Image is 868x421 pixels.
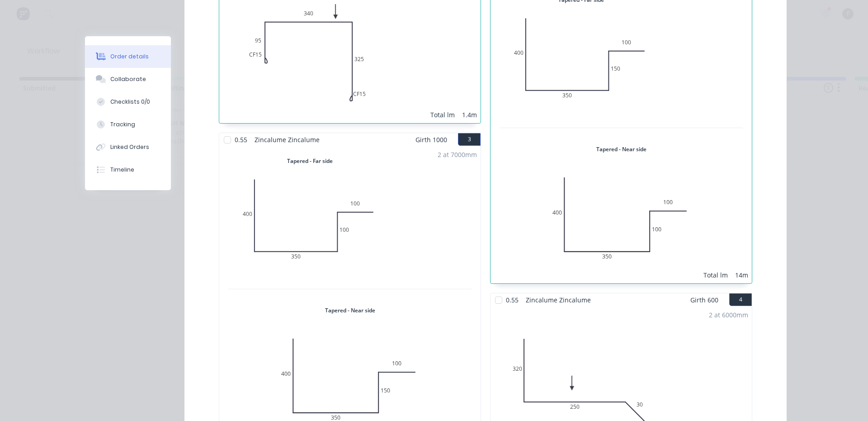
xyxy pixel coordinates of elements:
[251,133,323,146] span: Zincalume Zincalume
[110,120,135,129] div: Tracking
[729,293,752,306] button: 4
[458,133,481,146] button: 3
[110,143,149,151] div: Linked Orders
[438,150,477,159] div: 2 at 7000mm
[110,75,146,83] div: Collaborate
[85,45,171,68] button: Order details
[110,166,134,174] div: Timeline
[502,293,522,306] span: 0.55
[690,293,718,306] span: Girth 600
[415,133,447,146] span: Girth 1000
[522,293,594,306] span: Zincalume Zincalume
[110,98,150,106] div: Checklists 0/0
[85,158,171,181] button: Timeline
[231,133,251,146] span: 0.55
[462,110,477,120] div: 1.4m
[85,136,171,158] button: Linked Orders
[85,68,171,91] button: Collaborate
[430,110,455,120] div: Total lm
[703,270,728,280] div: Total lm
[85,113,171,136] button: Tracking
[735,270,748,280] div: 14m
[85,91,171,113] button: Checklists 0/0
[110,53,149,61] div: Order details
[709,310,748,320] div: 2 at 6000mm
